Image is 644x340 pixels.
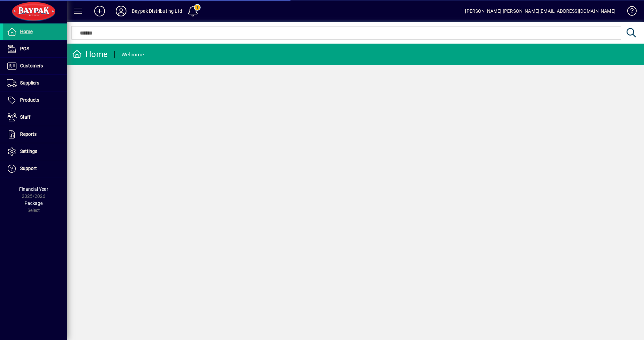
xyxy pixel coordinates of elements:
[121,49,144,60] div: Welcome
[622,1,636,23] a: Knowledge Base
[20,63,43,68] span: Customers
[19,186,48,192] span: Financial Year
[20,97,39,103] span: Products
[89,5,110,17] button: Add
[3,143,67,160] a: Settings
[3,109,67,126] a: Staff
[20,80,39,86] span: Suppliers
[110,5,132,17] button: Profile
[20,166,37,171] span: Support
[3,92,67,109] a: Products
[20,29,33,34] span: Home
[3,75,67,92] a: Suppliers
[3,41,67,57] a: POS
[465,6,615,16] div: [PERSON_NAME] [PERSON_NAME][EMAIL_ADDRESS][DOMAIN_NAME]
[20,131,37,137] span: Reports
[20,149,37,154] span: Settings
[20,46,29,51] span: POS
[3,126,67,143] a: Reports
[3,160,67,177] a: Support
[72,49,108,60] div: Home
[20,114,31,120] span: Staff
[3,58,67,74] a: Customers
[24,201,43,206] span: Package
[132,6,182,16] div: Baypak Distributing Ltd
